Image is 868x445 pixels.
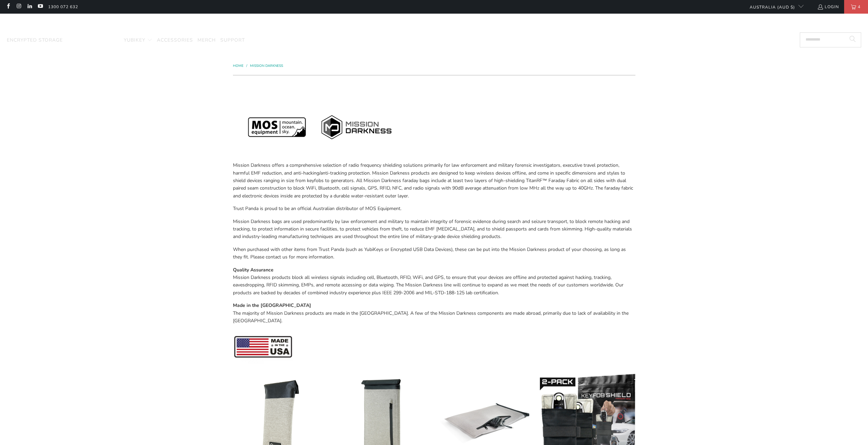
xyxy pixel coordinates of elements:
a: Mission Darkness [67,32,119,48]
span: Mission Darkness [67,37,119,43]
a: Trust Panda Australia on Instagram [16,4,21,10]
a: 1300 072 632 [48,3,78,11]
p: Mission Darkness bags are used predominantly by law enforcement and military to maintain integrit... [233,218,635,241]
a: Encrypted Storage [7,32,63,48]
span: / [246,63,247,68]
a: Home [233,63,245,68]
strong: Quality Assurance [233,267,274,273]
span: YubiKey [124,37,145,43]
img: Trust Panda Australia [399,17,469,31]
a: Trust Panda Australia on Facebook [5,4,11,10]
span: Accessories [157,37,193,43]
span: Encrypted Storage [7,37,63,43]
a: Trust Panda Australia on LinkedIn [27,4,32,10]
p: Mission Darkness offers a comprehensive selection of radio frequency shielding solutions primaril... [233,162,635,200]
strong: Made in the [GEOGRAPHIC_DATA] [233,302,311,309]
p: When purchased with other items from Trust Panda (such as YubiKeys or Encrypted USB Data Devices)... [233,246,635,261]
a: Login [817,3,839,11]
a: Trust Panda Australia on YouTube [37,4,43,10]
button: Search [844,32,861,47]
summary: YubiKey [124,32,152,48]
a: Merch [197,32,216,48]
p: Trust Panda is proud to be an official Australian distributor of MOS Equipment. [233,205,635,212]
p: Mission Darkness products block all wireless signals including cell, Bluetooth, RFID, WiFi, and G... [233,266,635,297]
span: Home [233,63,244,68]
span: radio signals with 90dB average attenuation from low MHz all the way up to 40GHz [413,185,593,191]
p: The majority of Mission Darkness products are made in the [GEOGRAPHIC_DATA]. A few of the Mission... [233,302,635,325]
span: Support [220,37,245,43]
a: Support [220,32,245,48]
input: Search... [800,32,861,47]
span: Merch [197,37,216,43]
a: Mission Darkness [250,63,283,68]
a: Accessories [157,32,193,48]
nav: Translation missing: en.navigation.header.main_nav [7,32,245,48]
